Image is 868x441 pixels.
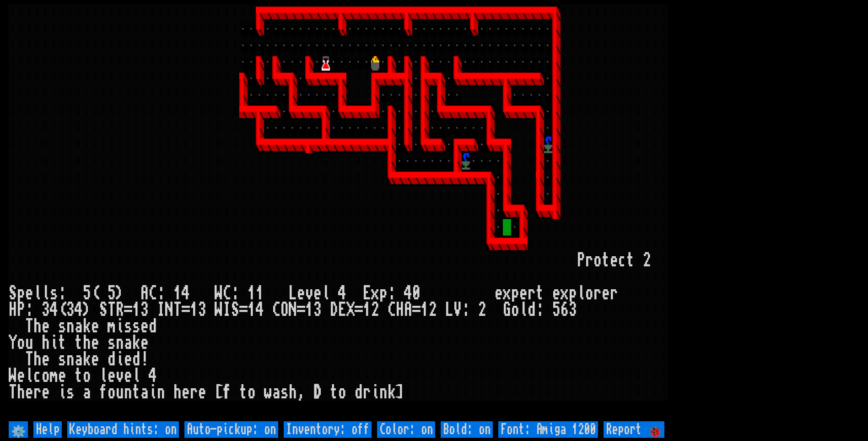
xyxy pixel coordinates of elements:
[9,368,17,384] div: W
[297,285,305,302] div: e
[377,421,435,438] input: Color: on
[536,285,544,302] div: t
[313,384,322,401] div: D
[58,351,66,368] div: s
[42,302,50,318] div: 3
[157,302,165,318] div: I
[149,384,157,401] div: i
[602,252,610,269] div: t
[610,285,618,302] div: r
[363,302,371,318] div: 1
[239,302,248,318] div: =
[83,302,91,318] div: )
[297,302,305,318] div: =
[355,302,363,318] div: =
[371,285,379,302] div: x
[17,368,25,384] div: e
[83,368,91,384] div: o
[132,368,140,384] div: l
[338,384,346,401] div: o
[132,351,140,368] div: d
[17,335,25,351] div: o
[140,351,149,368] div: !
[108,335,116,351] div: s
[33,421,62,438] input: Help
[50,335,58,351] div: i
[495,285,503,302] div: e
[91,285,99,302] div: (
[17,302,25,318] div: P
[184,421,278,438] input: Auto-pickup: on
[25,384,33,401] div: e
[215,285,223,302] div: W
[618,252,626,269] div: c
[83,318,91,335] div: k
[379,384,388,401] div: n
[215,384,223,401] div: [
[66,351,75,368] div: n
[58,285,66,302] div: :
[388,384,396,401] div: k
[116,351,124,368] div: i
[552,302,561,318] div: 5
[66,318,75,335] div: n
[585,252,593,269] div: r
[42,335,50,351] div: h
[140,302,149,318] div: 3
[124,302,132,318] div: =
[132,384,140,401] div: t
[50,302,58,318] div: 4
[528,285,536,302] div: r
[9,302,17,318] div: H
[25,318,33,335] div: T
[577,285,585,302] div: l
[149,318,157,335] div: d
[478,302,486,318] div: 2
[75,335,83,351] div: t
[58,368,66,384] div: e
[198,384,206,401] div: e
[75,302,83,318] div: 4
[33,368,42,384] div: c
[239,384,248,401] div: t
[42,384,50,401] div: e
[75,351,83,368] div: a
[50,368,58,384] div: m
[280,384,289,401] div: s
[272,384,280,401] div: a
[396,302,404,318] div: H
[552,285,561,302] div: e
[83,384,91,401] div: a
[99,302,108,318] div: S
[445,302,453,318] div: L
[569,285,577,302] div: p
[33,351,42,368] div: h
[585,285,593,302] div: o
[42,318,50,335] div: e
[83,351,91,368] div: k
[140,285,149,302] div: A
[17,384,25,401] div: h
[66,384,75,401] div: s
[33,384,42,401] div: r
[173,384,182,401] div: h
[429,302,437,318] div: 2
[116,302,124,318] div: R
[25,335,33,351] div: u
[256,285,264,302] div: 1
[116,335,124,351] div: n
[108,318,116,335] div: m
[602,285,610,302] div: e
[593,285,602,302] div: r
[91,335,99,351] div: e
[25,351,33,368] div: T
[173,285,182,302] div: 1
[9,335,17,351] div: Y
[453,302,462,318] div: V
[272,302,280,318] div: C
[17,285,25,302] div: p
[75,318,83,335] div: a
[149,285,157,302] div: C
[305,285,313,302] div: v
[643,252,651,269] div: 2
